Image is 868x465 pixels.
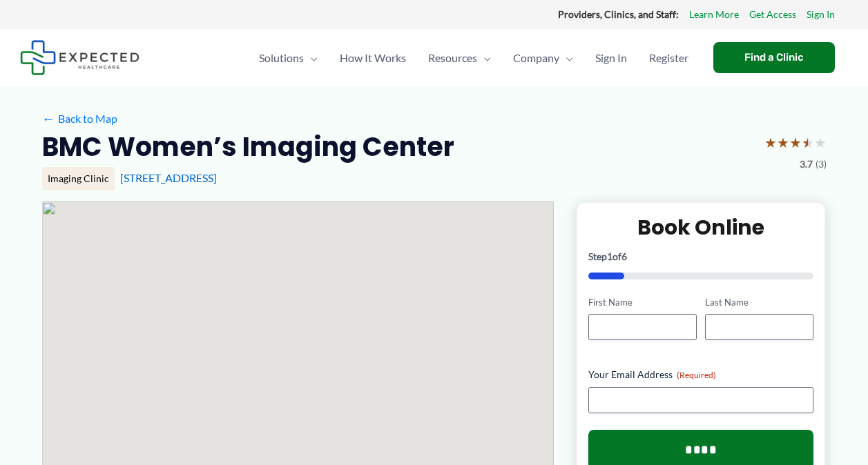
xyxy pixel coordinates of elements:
strong: Providers, Clinics, and Staff: [558,8,679,20]
a: Register [638,34,700,82]
span: 6 [621,250,627,262]
span: 1 [607,250,613,262]
span: ★ [777,130,789,155]
h2: BMC Women’s Imaging Center [42,130,454,164]
a: Sign In [807,6,835,23]
a: How It Works [329,34,417,82]
span: Solutions [259,34,304,82]
a: CompanyMenu Toggle [502,34,584,82]
a: SolutionsMenu Toggle [248,34,329,82]
a: Learn More [689,6,739,23]
a: ←Back to Map [42,108,117,129]
span: ← [42,112,55,125]
span: ★ [789,130,802,155]
a: Find a Clinic [713,42,835,73]
span: Menu Toggle [304,34,318,82]
span: Sign In [595,34,627,82]
label: First Name [588,296,697,309]
span: ★ [802,130,814,155]
span: Register [649,34,688,82]
div: Imaging Clinic [42,167,115,190]
a: Get Access [749,6,796,23]
span: (Required) [677,370,716,380]
h2: Book Online [588,214,814,241]
span: ★ [764,130,777,155]
span: (3) [816,155,827,173]
span: Menu Toggle [477,34,491,82]
nav: Primary Site Navigation [248,34,700,82]
span: 3.7 [800,155,813,173]
span: ★ [814,130,827,155]
label: Last Name [705,296,813,309]
span: Company [513,34,559,82]
a: [STREET_ADDRESS] [120,171,217,184]
p: Step of [588,252,814,261]
span: Menu Toggle [559,34,573,82]
label: Your Email Address [588,368,814,382]
span: Resources [428,34,477,82]
span: How It Works [340,34,406,82]
img: Expected Healthcare Logo - side, dark font, small [20,40,139,75]
a: ResourcesMenu Toggle [417,34,502,82]
a: Sign In [584,34,638,82]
